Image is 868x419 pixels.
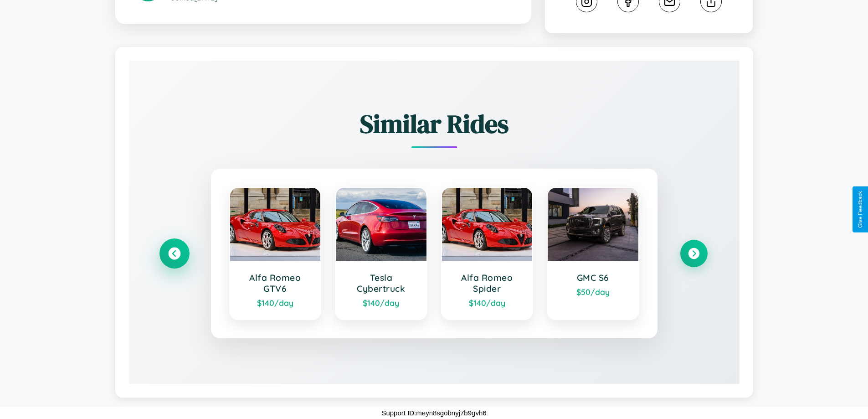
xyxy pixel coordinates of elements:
a: Tesla Cybertruck$140/day [335,187,427,320]
h2: Similar Rides [161,106,708,141]
a: GMC S6$50/day [547,187,639,320]
div: $ 50 /day [557,287,629,297]
h3: GMC S6 [557,272,629,283]
div: $ 140 /day [239,298,312,308]
p: Support ID: meyn8sgobnyj7b9gvh6 [381,407,486,419]
div: $ 140 /day [451,298,524,308]
h3: Alfa Romeo GTV6 [239,272,312,294]
a: Alfa Romeo Spider$140/day [441,187,534,320]
div: $ 140 /day [345,298,417,308]
div: Give Feedback [857,191,863,228]
h3: Alfa Romeo Spider [451,272,524,294]
h3: Tesla Cybertruck [345,272,417,294]
a: Alfa Romeo GTV6$140/day [229,187,322,320]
